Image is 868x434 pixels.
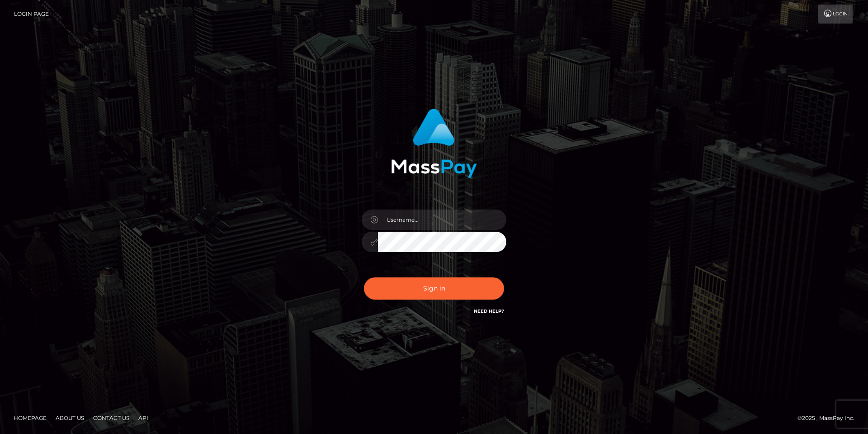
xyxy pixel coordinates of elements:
[135,411,152,425] a: API
[52,411,88,425] a: About Us
[90,411,133,425] a: Contact Us
[364,277,504,300] button: Sign in
[10,411,50,425] a: Homepage
[474,308,504,314] a: Need Help?
[391,109,477,178] img: MassPay Login
[14,5,49,24] a: Login Page
[378,210,506,230] input: Username...
[797,413,861,423] div: © 2025 , MassPay Inc.
[818,5,853,24] a: Login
